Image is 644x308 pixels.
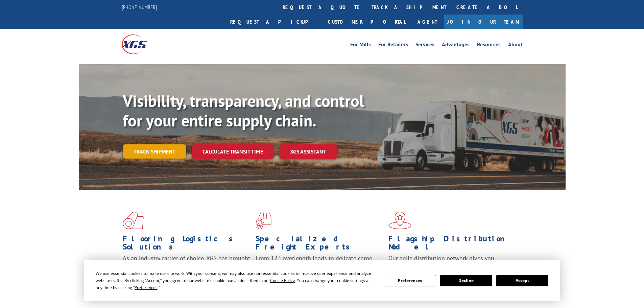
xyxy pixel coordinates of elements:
[442,42,470,49] a: Advantages
[123,235,251,254] h1: Flooring Logistics Solutions
[378,42,408,49] a: For Retailers
[123,144,186,159] a: Track shipment
[122,4,157,10] a: [PHONE_NUMBER]
[388,254,513,270] span: Our agile distribution network gives you nationwide inventory management on demand.
[415,42,434,49] a: Services
[444,15,523,29] a: Join Our Team
[256,212,271,229] img: xgs-icon-focused-on-flooring-red
[123,254,250,278] span: As an industry carrier of choice, XGS has brought innovation and dedication to flooring logistics...
[384,275,436,286] button: Preferences
[477,42,501,49] a: Resources
[279,144,337,159] a: XGS ASSISTANT
[508,42,523,49] a: About
[323,15,411,29] a: Customer Portal
[388,212,412,229] img: xgs-icon-flagship-distribution-model-red
[123,90,364,131] b: Visibility, transparency, and control for your entire supply chain.
[350,42,371,49] a: For Mills
[388,235,516,254] h1: Flagship Distribution Model
[135,285,158,290] span: Preferences
[411,15,444,29] a: Agent
[84,260,560,301] div: Cookie Consent Prompt
[123,212,144,229] img: xgs-icon-total-supply-chain-intelligence-red
[440,275,492,286] button: Decline
[496,275,548,286] button: Accept
[192,144,274,159] a: Calculate transit time
[96,270,376,291] div: We use essential cookies to make our site work. With your consent, we may also use non-essential ...
[270,278,295,283] span: Cookie Policy
[256,235,383,254] h1: Specialized Freight Experts
[225,15,323,29] a: Request a pickup
[256,254,383,284] p: From 123 overlength loads to delicate cargo, our experienced staff knows the best way to move you...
